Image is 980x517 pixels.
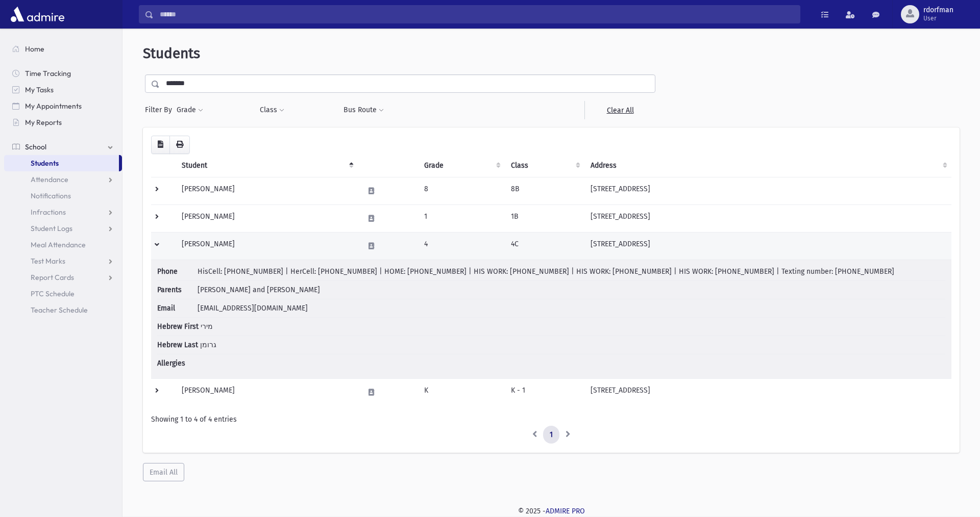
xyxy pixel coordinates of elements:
[923,6,953,14] span: rdorfman
[4,114,122,131] a: My Reports
[8,4,67,24] img: AdmirePro
[418,378,505,406] td: K
[151,136,170,154] button: CSV
[4,139,122,155] a: School
[505,378,584,406] td: K - 1
[154,5,800,23] input: Search
[176,154,357,177] th: Student: activate to sort column descending
[4,269,122,286] a: Report Cards
[157,321,199,332] span: Hebrew First
[505,177,584,204] td: 8B
[4,204,122,220] a: Infractions
[4,155,119,171] a: Students
[31,208,66,217] span: Infractions
[176,378,357,406] td: [PERSON_NAME]
[169,136,190,154] button: Print
[584,177,951,204] td: [STREET_ADDRESS]
[546,507,585,515] a: ADMIRE PRO
[505,204,584,232] td: 1B
[198,267,894,276] span: HisCell: [PHONE_NUMBER] | HerCell: [PHONE_NUMBER] | HOME: [PHONE_NUMBER] | HIS WORK: [PHONE_NUMBE...
[145,105,176,115] span: Filter By
[198,286,320,294] span: [PERSON_NAME] and [PERSON_NAME]
[4,82,122,98] a: My Tasks
[584,101,655,119] a: Clear All
[418,232,505,260] td: 4
[543,426,559,444] a: 1
[4,65,122,82] a: Time Tracking
[176,204,357,232] td: [PERSON_NAME]
[157,340,198,350] span: Hebrew Last
[25,85,54,94] span: My Tasks
[139,506,964,516] div: © 2025 -
[4,188,122,204] a: Notifications
[584,232,951,260] td: [STREET_ADDRESS]
[4,171,122,188] a: Attendance
[4,253,122,269] a: Test Marks
[4,237,122,253] a: Meal Attendance
[343,101,384,119] button: Bus Route
[25,69,71,78] span: Time Tracking
[584,378,951,406] td: [STREET_ADDRESS]
[157,285,195,295] span: Parents
[25,44,44,54] span: Home
[31,273,74,282] span: Report Cards
[418,177,505,204] td: 8
[200,341,216,349] span: גרומן
[418,154,505,177] th: Grade: activate to sort column ascending
[31,305,88,315] span: Teacher Schedule
[143,463,184,481] button: Email All
[31,224,72,233] span: Student Logs
[176,101,204,119] button: Grade
[31,175,68,184] span: Attendance
[923,14,953,22] span: User
[259,101,285,119] button: Class
[31,256,65,266] span: Test Marks
[31,191,71,200] span: Notifications
[157,266,195,277] span: Phone
[4,98,122,114] a: My Appointments
[176,177,357,204] td: [PERSON_NAME]
[31,289,75,298] span: PTC Schedule
[198,304,308,313] span: [EMAIL_ADDRESS][DOMAIN_NAME]
[4,286,122,302] a: PTC Schedule
[418,204,505,232] td: 1
[157,358,195,369] span: Allergies
[505,232,584,260] td: 4C
[584,154,951,177] th: Address: activate to sort column ascending
[25,101,82,111] span: My Appointments
[31,240,86,249] span: Meal Attendance
[143,45,200,62] span: Students
[201,322,213,331] span: מירי
[4,302,122,318] a: Teacher Schedule
[151,414,951,425] div: Showing 1 to 4 of 4 entries
[25,142,46,151] span: School
[25,118,62,127] span: My Reports
[31,159,59,168] span: Students
[176,232,357,260] td: [PERSON_NAME]
[157,303,195,314] span: Email
[4,41,122,57] a: Home
[4,220,122,237] a: Student Logs
[505,154,584,177] th: Class: activate to sort column ascending
[584,204,951,232] td: [STREET_ADDRESS]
